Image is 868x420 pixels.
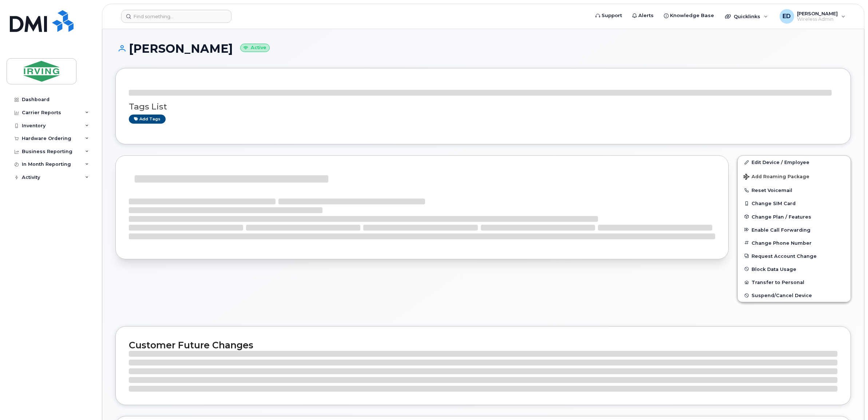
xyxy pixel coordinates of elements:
[738,210,851,223] button: Change Plan / Features
[744,174,809,181] span: Add Roaming Package
[129,102,837,111] h3: Tags List
[115,42,851,55] h1: [PERSON_NAME]
[738,169,851,184] button: Add Roaming Package
[240,44,270,52] small: Active
[738,289,851,302] button: Suspend/Cancel Device
[738,263,851,276] button: Block Data Usage
[752,214,811,219] span: Change Plan / Features
[129,340,837,351] h2: Customer Future Changes
[738,276,851,289] button: Transfer to Personal
[738,223,851,236] button: Enable Call Forwarding
[738,249,851,263] button: Request Account Change
[738,184,851,197] button: Reset Voicemail
[129,115,166,124] a: Add tags
[752,227,810,232] span: Enable Call Forwarding
[738,236,851,249] button: Change Phone Number
[752,293,812,298] span: Suspend/Cancel Device
[738,197,851,210] button: Change SIM Card
[738,156,851,169] a: Edit Device / Employee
